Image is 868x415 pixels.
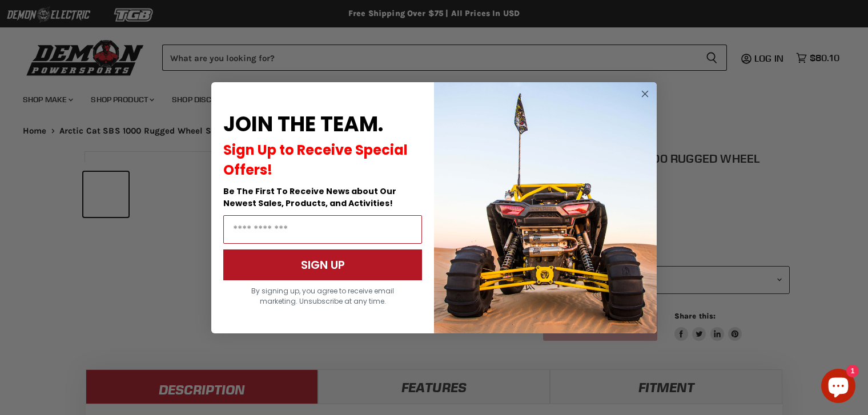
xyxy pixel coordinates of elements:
span: JOIN THE TEAM. [223,110,383,139]
img: a9095488-b6e7-41ba-879d-588abfab540b.jpeg [434,82,657,333]
button: SIGN UP [223,249,422,280]
span: Sign Up to Receive Special Offers! [223,140,408,179]
span: By signing up, you agree to receive email marketing. Unsubscribe at any time. [251,286,394,306]
inbox-online-store-chat: Shopify online store chat [818,369,859,406]
span: Be The First To Receive News about Our Newest Sales, Products, and Activities! [223,186,396,209]
input: Email Address [223,215,422,244]
button: Close dialog [638,87,652,101]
